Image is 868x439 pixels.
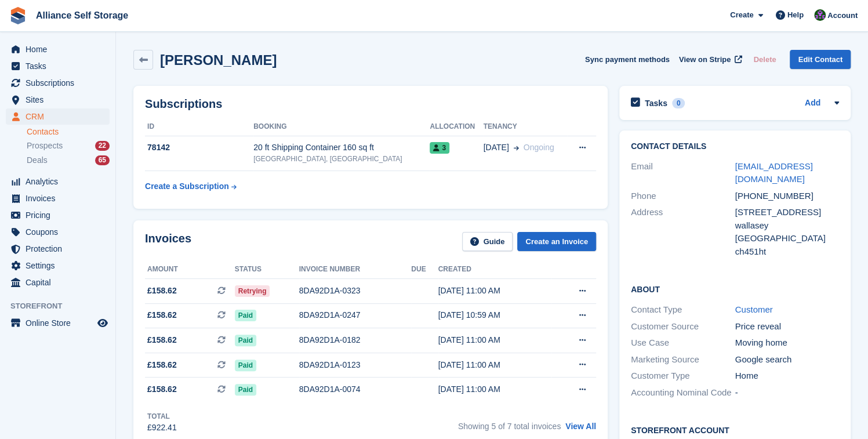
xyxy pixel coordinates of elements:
[253,154,430,164] div: [GEOGRAPHIC_DATA], [GEOGRAPHIC_DATA]
[631,303,735,317] div: Contact Type
[565,422,596,431] a: View All
[790,50,851,69] a: Edit Contact
[631,206,735,258] div: Address
[735,206,840,219] div: [STREET_ADDRESS]
[672,98,685,108] div: 0
[6,41,110,57] a: menu
[6,75,110,91] a: menu
[145,142,253,154] div: 78142
[96,316,110,330] a: Preview store
[6,173,110,190] a: menu
[147,359,177,371] span: £158.62
[735,336,840,350] div: Moving home
[253,142,430,154] div: 20 ft Shipping Container 160 sq ft
[26,58,95,74] span: Tasks
[438,260,552,279] th: Created
[735,219,840,233] div: wallasey
[299,260,412,279] th: Invoice number
[27,140,110,152] a: Prospects 22
[145,232,191,251] h2: Invoices
[438,359,552,371] div: [DATE] 11:00 AM
[438,285,552,297] div: [DATE] 11:00 AM
[31,6,133,25] a: Alliance Self Storage
[631,353,735,367] div: Marketing Source
[735,245,840,259] div: ch451ht
[827,10,858,21] span: Account
[253,118,430,136] th: Booking
[6,241,110,257] a: menu
[299,359,412,371] div: 8DA92D1A-0123
[438,334,552,346] div: [DATE] 11:00 AM
[749,50,780,69] button: Delete
[517,232,596,251] a: Create an Invoice
[299,334,412,346] div: 8DA92D1A-0182
[160,52,277,68] h2: [PERSON_NAME]
[438,383,552,396] div: [DATE] 11:00 AM
[462,232,513,251] a: Guide
[631,160,735,186] div: Email
[735,320,840,333] div: Price reveal
[411,260,438,279] th: Due
[27,140,63,151] span: Prospects
[430,142,449,154] span: 3
[27,154,110,166] a: Deals 65
[145,176,237,197] a: Create a Subscription
[26,173,95,190] span: Analytics
[10,300,115,312] span: Storefront
[631,336,735,350] div: Use Case
[147,285,177,297] span: £158.62
[26,92,95,108] span: Sites
[147,309,177,321] span: £158.62
[26,315,95,331] span: Online Store
[6,207,110,223] a: menu
[26,108,95,125] span: CRM
[235,285,270,297] span: Retrying
[299,383,412,396] div: 8DA92D1A-0074
[631,424,839,436] h2: Storefront Account
[735,232,840,245] div: [GEOGRAPHIC_DATA]
[235,335,256,346] span: Paid
[235,310,256,321] span: Paid
[6,58,110,74] a: menu
[6,257,110,274] a: menu
[458,422,561,431] span: Showing 5 of 7 total invoices
[147,383,177,396] span: £158.62
[26,257,95,274] span: Settings
[735,304,773,314] a: Customer
[9,7,27,24] img: stora-icon-8386f47178a22dfd0bd8f6a31ec36ba5ce8667c1dd55bd0f319d3a0aa187defe.svg
[735,369,840,383] div: Home
[26,224,95,240] span: Coupons
[147,334,177,346] span: £158.62
[484,118,568,136] th: Tenancy
[631,386,735,400] div: Accounting Nominal Code
[631,190,735,203] div: Phone
[631,369,735,383] div: Customer Type
[27,126,110,137] a: Contacts
[235,260,299,279] th: Status
[235,384,256,396] span: Paid
[145,180,229,193] div: Create a Subscription
[438,309,552,321] div: [DATE] 10:59 AM
[26,274,95,291] span: Capital
[299,285,412,297] div: 8DA92D1A-0323
[631,320,735,333] div: Customer Source
[26,207,95,223] span: Pricing
[235,360,256,371] span: Paid
[147,411,177,422] div: Total
[674,50,744,69] a: View on Stripe
[735,353,840,367] div: Google search
[679,54,731,66] span: View on Stripe
[430,118,483,136] th: Allocation
[805,97,820,110] a: Add
[6,190,110,206] a: menu
[631,283,839,295] h2: About
[735,161,813,184] a: [EMAIL_ADDRESS][DOMAIN_NAME]
[145,97,596,111] h2: Subscriptions
[6,274,110,291] a: menu
[145,118,253,136] th: ID
[26,75,95,91] span: Subscriptions
[145,260,235,279] th: Amount
[735,190,840,203] div: [PHONE_NUMBER]
[6,108,110,125] a: menu
[6,224,110,240] a: menu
